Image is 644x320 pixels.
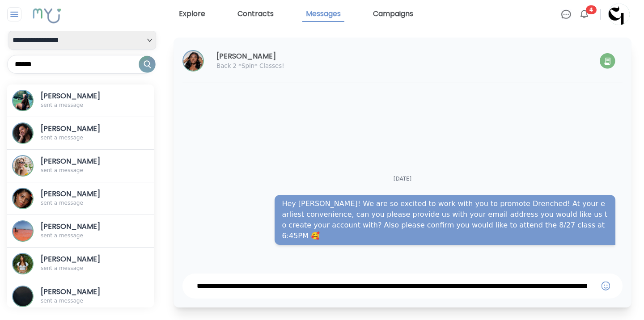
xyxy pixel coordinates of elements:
[7,280,154,313] button: Profile[PERSON_NAME]sent a message
[175,7,209,22] a: Explore
[41,199,118,206] p: sent a message
[139,56,156,73] img: Search
[216,51,411,62] h3: [PERSON_NAME]
[41,123,118,134] h3: [PERSON_NAME]
[41,156,118,167] h3: [PERSON_NAME]
[9,9,20,20] img: Close sidebar
[13,221,33,241] img: Profile
[41,101,118,109] p: sent a message
[602,282,610,291] img: Emoji
[190,175,615,182] p: [DATE]
[369,7,417,22] a: Campaigns
[41,286,118,297] h3: [PERSON_NAME]
[41,221,118,232] h3: [PERSON_NAME]
[234,7,277,22] a: Contracts
[7,150,154,182] button: Profile[PERSON_NAME]sent a message
[13,156,33,176] img: Profile
[600,53,615,69] img: View Contract
[41,134,118,141] p: sent a message
[41,189,118,199] h3: [PERSON_NAME]
[41,297,118,304] p: sent a message
[41,265,118,272] p: sent a message
[7,117,154,150] button: Profile[PERSON_NAME]sent a message
[608,4,630,25] img: Profile
[7,84,154,117] button: Profile[PERSON_NAME]sent a message
[13,254,33,274] img: Profile
[302,7,344,22] a: Messages
[13,286,33,306] img: Profile
[41,167,118,174] p: sent a message
[7,182,154,215] button: Profile[PERSON_NAME]sent a message
[13,91,33,110] img: Profile
[13,123,33,143] img: Profile
[41,254,118,265] h3: [PERSON_NAME]
[216,62,411,71] p: Back 2 *Spin* Classes!
[41,232,118,239] p: sent a message
[183,51,203,71] img: Profile
[586,5,597,14] span: 4
[7,215,154,248] button: Profile[PERSON_NAME]sent a message
[13,189,33,208] img: Profile
[561,9,572,20] img: Chat
[41,91,118,101] h3: [PERSON_NAME]
[579,9,589,20] img: Bell
[7,248,154,280] button: Profile[PERSON_NAME]sent a message
[282,198,608,241] span: Hey [PERSON_NAME]! We are so excited to work with you to promote Drenched! At your earliest conve...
